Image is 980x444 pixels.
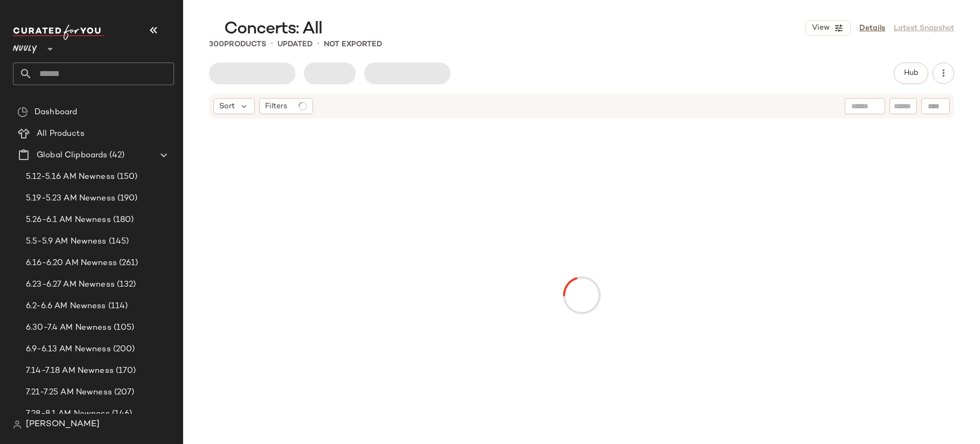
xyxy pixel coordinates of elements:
[13,37,37,56] span: Nuuly
[26,322,112,334] span: 6.30-7.4 AM Newness
[17,107,28,117] img: svg%3e
[317,38,319,51] span: •
[903,69,919,78] span: Hub
[115,192,138,205] span: (190)
[107,149,124,162] span: (42)
[13,420,22,429] img: svg%3e
[209,39,266,50] div: Products
[26,214,111,226] span: 5.26-6.1 AM Newness
[106,300,128,313] span: (114)
[26,192,115,205] span: 5.19-5.23 AM Newness
[26,365,114,377] span: 7.14-7.18 AM Newness
[13,25,105,40] img: cfy_white_logo.C9jOOHJF.svg
[26,418,100,431] span: [PERSON_NAME]
[112,322,135,334] span: (105)
[34,106,77,119] span: Dashboard
[805,20,851,36] button: View
[224,18,323,40] span: Concerts: All
[811,24,830,32] span: View
[117,257,138,269] span: (261)
[37,149,107,162] span: Global Clipboards
[26,386,112,399] span: 7.21-7.25 AM Newness
[26,257,117,269] span: 6.16-6.20 AM Newness
[107,235,129,248] span: (145)
[37,128,85,140] span: All Products
[111,343,135,356] span: (200)
[209,40,224,48] span: 300
[26,408,110,420] span: 7.28-8.1 AM Newness
[112,386,135,399] span: (207)
[26,171,115,183] span: 5.12-5.16 AM Newness
[26,279,115,291] span: 6.23-6.27 AM Newness
[894,63,928,84] button: Hub
[859,23,885,34] a: Details
[270,38,273,51] span: •
[26,300,106,313] span: 6.2-6.6 AM Newness
[277,39,312,50] p: updated
[115,171,138,183] span: (150)
[115,279,136,291] span: (132)
[110,408,133,420] span: (146)
[265,101,287,112] span: Filters
[26,343,111,356] span: 6.9-6.13 AM Newness
[219,101,235,112] span: Sort
[114,365,136,377] span: (170)
[324,39,382,50] p: Not Exported
[26,235,107,248] span: 5.5-5.9 AM Newness
[111,214,134,226] span: (180)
